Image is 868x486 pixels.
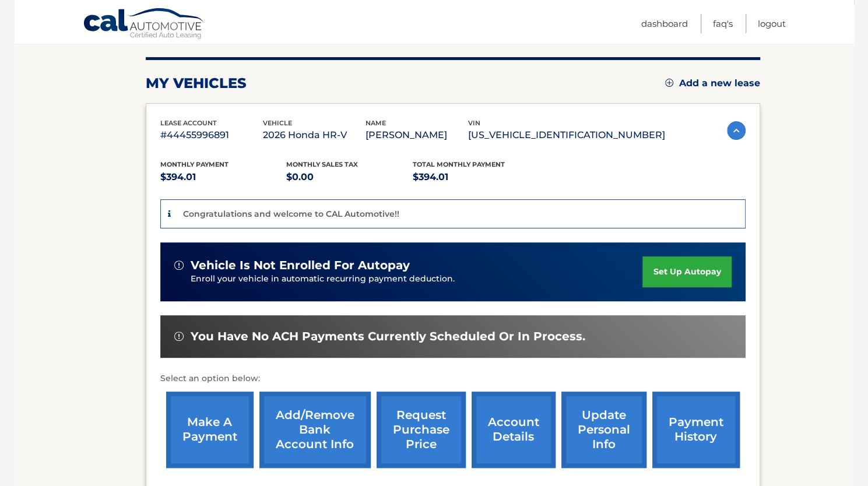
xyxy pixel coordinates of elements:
a: make a payment [166,392,254,468]
p: Congratulations and welcome to CAL Automotive!! [183,209,399,219]
a: set up autopay [642,256,731,287]
a: update personal info [561,392,646,468]
a: Add/Remove bank account info [259,392,371,468]
p: [PERSON_NAME] [366,127,468,143]
img: alert-white.svg [174,332,184,341]
a: Dashboard [641,14,688,33]
a: Add a new lease [665,78,760,89]
p: 2026 Honda HR-V [263,127,366,143]
span: name [366,119,386,127]
a: FAQ's [713,14,733,33]
a: Cal Automotive [83,8,205,41]
span: vehicle is not enrolled for autopay [191,258,410,273]
img: alert-white.svg [174,260,184,270]
p: $0.00 [286,169,413,185]
p: [US_VEHICLE_IDENTIFICATION_NUMBER] [468,127,665,143]
a: request purchase price [377,392,466,468]
span: You have no ACH payments currently scheduled or in process. [191,329,585,344]
img: add.svg [665,79,673,87]
span: vehicle [263,119,292,127]
h2: my vehicles [146,75,247,92]
a: payment history [652,392,740,468]
span: Total Monthly Payment [413,160,505,168]
a: Logout [758,14,786,33]
span: Monthly sales Tax [286,160,358,168]
span: vin [468,119,480,127]
p: $394.01 [160,169,287,185]
p: #44455996891 [160,127,263,143]
span: lease account [160,119,217,127]
p: $394.01 [413,169,539,185]
a: account details [472,392,556,468]
p: Enroll your vehicle in automatic recurring payment deduction. [191,273,643,286]
p: Select an option below: [160,372,746,386]
span: Monthly Payment [160,160,229,168]
img: accordion-active.svg [727,121,746,140]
